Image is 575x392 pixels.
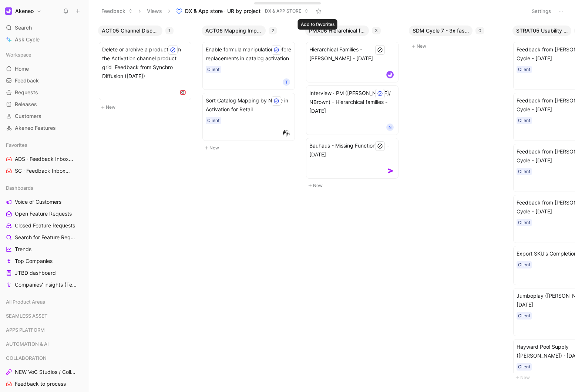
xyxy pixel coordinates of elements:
button: Feedback [98,6,136,17]
img: logo [179,89,186,96]
a: JTBD dashboard [3,267,86,278]
button: ACT06 Mapping Improvements [202,26,266,36]
span: ADS · Feedback Inbox [15,155,74,163]
button: New [202,143,299,152]
span: Feedback to process [15,380,66,388]
span: Workspace [6,51,31,58]
span: NEW VoC Studios / Collaboration [15,368,77,376]
div: Client [518,66,530,73]
span: SEAMLESS ASSET [6,312,47,320]
div: SEAMLESS ASSET [3,310,86,321]
button: DX & App store · UR by projectDX & APP STORE [173,6,312,17]
span: Customers [15,112,41,120]
span: Open Feature Requests [15,210,72,217]
div: Favorites [3,139,86,151]
span: Top Companies [15,257,53,265]
img: logo [386,167,394,175]
a: Interview · PM ([PERSON_NAME]/ NBrown) - Hierarchical families - [DATE]N [306,85,399,135]
div: All Product Areas [3,296,86,307]
span: AUTOMATION & AI [6,340,49,348]
span: JTBD dashboard [15,269,56,277]
button: Views [144,6,165,17]
div: Client [518,312,530,320]
span: Requests [15,89,38,96]
span: ACT06 Mapping Improvements [205,27,262,34]
div: 2 [269,27,277,34]
a: Enable formula manipulation before replacements in catalog activationClientT [202,42,295,90]
span: SDM Cycle 7 - 3x faster onbarding [413,27,469,34]
a: Requests [3,87,86,98]
span: Trends [15,246,31,253]
a: Feedback [3,75,86,86]
span: Favorites [6,141,27,149]
span: DX & APP STORE [265,7,301,15]
button: SDM Cycle 7 - 3x faster onbarding [409,26,473,36]
button: New [98,103,196,112]
a: Trends [3,244,86,255]
button: STRAT05 Usability Issues [512,26,571,36]
a: Home [3,63,86,74]
span: Akeneo Features [15,124,56,132]
div: Workspace [3,49,86,60]
span: SC · Feedback Inbox [15,167,73,175]
span: All Product Areas [6,298,45,305]
button: Settings [528,6,554,16]
span: STRAT05 Usability Issues [516,27,568,34]
span: Dashboards [6,184,33,192]
span: ACT05 Channel Discovery Improvem [102,27,159,34]
span: Releases [15,101,37,108]
button: ACT05 Channel Discovery Improvem [98,26,162,36]
span: Sort Catalog Mapping by Name in Activation for Retail [206,96,292,114]
div: Client [518,168,530,175]
div: APPS PLATFORM [3,324,86,338]
div: Client [207,117,219,124]
a: Sort Catalog Mapping by Name in Activation for RetailClientlogo [202,93,295,141]
div: SEAMLESS ASSET [3,310,86,324]
div: N [386,124,394,131]
span: Delete or archive a product from the Activation channel product grid Feedback from Synchro Diffus... [102,45,188,81]
button: PMX06 Hierarchical families [305,26,369,36]
span: Companies' insights (Test [PERSON_NAME]) [15,281,78,288]
div: Search [3,22,86,33]
button: New [305,181,403,190]
a: Companies' insights (Test [PERSON_NAME]) [3,279,86,290]
span: Ask Cycle [15,35,40,44]
div: SDM Cycle 7 - 3x faster onbarding0New [406,22,510,54]
span: Feedback [15,77,39,84]
div: DashboardsVoice of CustomersOpen Feature RequestsClosed Feature RequestsSearch for Feature Reques... [3,182,86,290]
a: Akeneo Features [3,122,86,134]
div: T [283,78,290,86]
div: AUTOMATION & AI [3,338,86,349]
span: Search [15,23,32,32]
div: APPS PLATFORM [3,324,86,335]
div: ACT05 Channel Discovery Improvem1New [95,22,199,115]
span: PMX06 Hierarchical families [309,27,365,34]
div: ACT06 Mapping Improvements2New [199,22,302,156]
a: Closed Feature Requests [3,220,86,231]
a: Bauhaus - Missing Functionality - [DATE]logo [306,138,399,179]
a: Feedback to process [3,378,86,389]
span: Voice of Customers [15,198,61,206]
span: APPS PLATFORM [6,326,45,334]
span: Bauhaus - Missing Functionality - [DATE] [309,141,395,159]
div: Client [518,261,530,268]
span: COLLABORATION [6,354,47,362]
span: Enable formula manipulation before replacements in catalog activation [206,45,292,63]
button: AkeneoAkeneo [3,6,43,16]
img: logo [283,129,290,137]
a: Search for Feature Requests [3,232,86,243]
div: COLLABORATION [3,352,86,364]
span: DX & App store · UR by project [185,7,260,15]
span: Home [15,65,29,72]
div: 1 [165,27,174,34]
a: Delete or archive a product from the Activation channel product grid Feedback from Synchro Diffus... [99,42,191,100]
div: Add to favorites [298,19,337,30]
a: NEW VoC Studios / Collaboration [3,366,86,378]
span: Hierarchical Families - [PERSON_NAME] - [DATE] [309,45,395,63]
img: logo [386,71,394,78]
img: Akeneo [5,7,12,15]
div: 0 [475,27,484,34]
div: 3 [372,27,381,34]
div: Client [207,66,219,73]
div: All Product Areas [3,296,86,310]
